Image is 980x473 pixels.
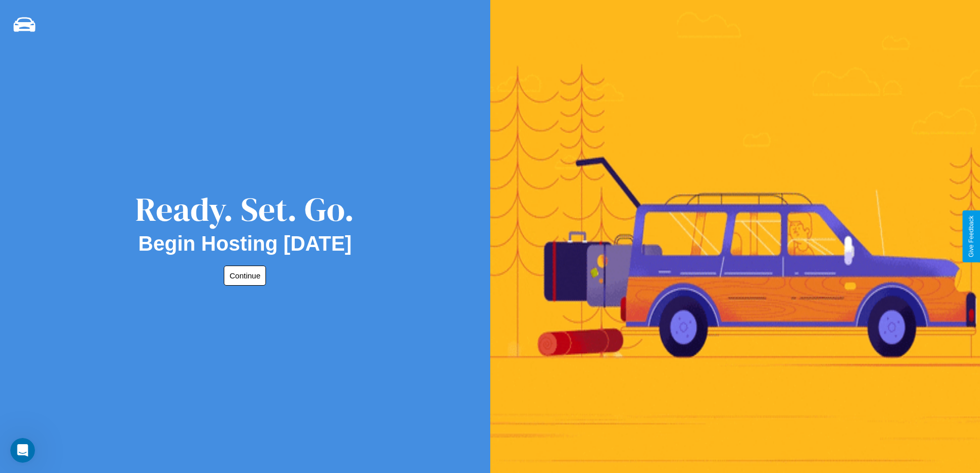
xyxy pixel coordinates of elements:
h2: Begin Hosting [DATE] [138,232,352,255]
iframe: Intercom live chat [10,438,35,463]
div: Give Feedback [968,216,975,257]
div: Ready. Set. Go. [135,186,354,232]
button: Continue [224,266,266,286]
